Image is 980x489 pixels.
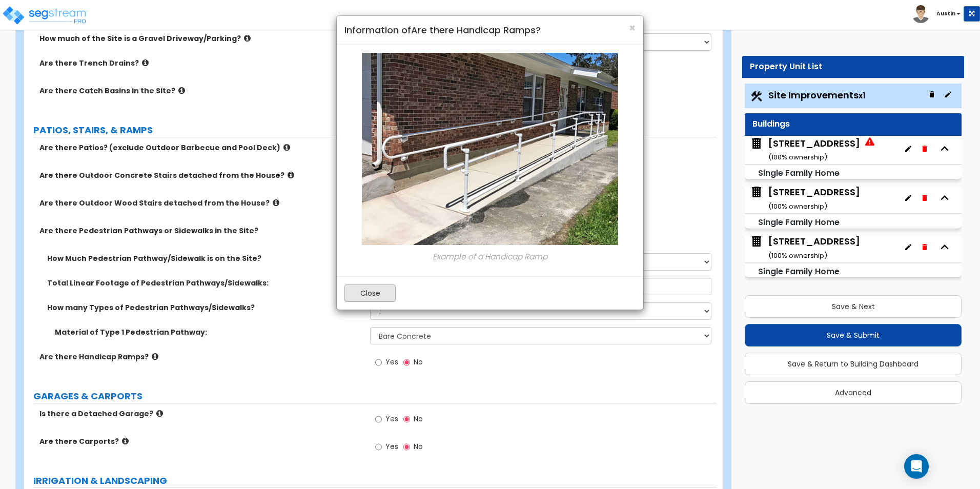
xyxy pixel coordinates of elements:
[904,454,929,479] div: Open Intercom Messenger
[344,284,396,302] button: Close
[433,251,547,262] em: Example of a Handicap Ramp
[629,21,636,35] span: ×
[629,23,636,33] button: Close
[344,24,636,37] h4: Information of Are there Handicap Ramps?
[362,53,618,245] img: handicap-ramp.jpeg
